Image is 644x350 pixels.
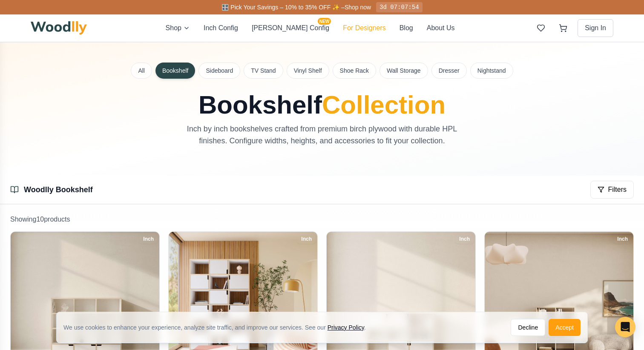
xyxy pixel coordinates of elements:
button: Sign In [578,19,613,37]
p: Showing 10 product s [10,214,634,225]
button: All [131,63,152,79]
button: About Us [427,23,455,33]
button: Dresser [431,63,467,79]
div: Inch [455,234,474,244]
div: Inch [613,234,632,244]
button: Bookshelf [155,63,195,79]
span: Collection [322,91,446,119]
button: Vinyl Shelf [287,63,329,79]
img: Woodlly [31,21,87,35]
button: TV Stand [244,63,283,79]
div: Inch [139,234,158,244]
div: We use cookies to enhance your experience, analyze site traffic, and improve our services. See our . [63,323,373,332]
div: Open Intercom Messenger [615,317,635,337]
button: Inch Config [204,23,238,33]
div: 3d 07:07:54 [376,2,422,12]
button: Filters [590,181,634,199]
span: NEW [318,18,331,25]
a: Woodlly Bookshelf [24,185,93,194]
h1: Bookshelf [131,92,513,118]
span: 🎛️ Pick Your Savings – 10% to 35% OFF ✨ – [221,4,344,11]
button: Blog [400,23,413,33]
a: Privacy Policy [328,324,364,331]
button: Wall Storage [379,63,428,79]
button: Decline [511,319,545,336]
button: Shoe Rack [333,63,376,79]
button: Sideboard [198,63,240,79]
button: Accept [549,319,581,336]
a: Shop now [345,4,371,11]
p: Inch by inch bookshelves crafted from premium birch plywood with durable HPL finishes. Configure ... [179,123,465,147]
span: Filters [608,185,627,195]
button: Shop [166,23,190,33]
button: Nightstand [470,63,513,79]
div: Inch [297,234,316,244]
button: For Designers [343,23,385,33]
button: [PERSON_NAME] ConfigNEW [252,23,329,33]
